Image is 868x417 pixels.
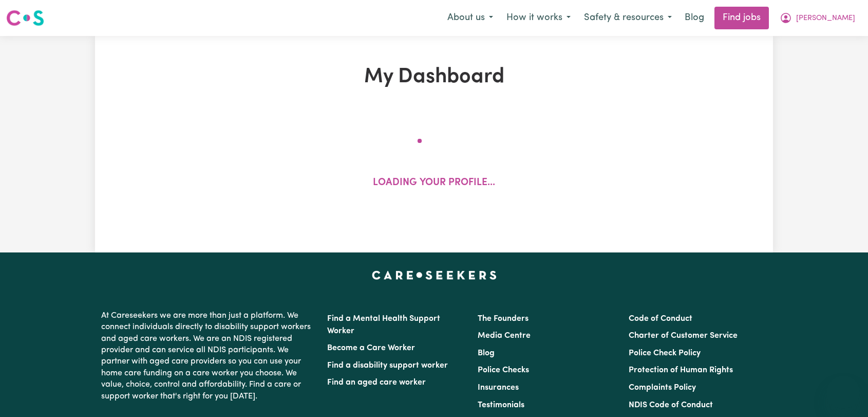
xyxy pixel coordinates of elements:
[478,332,531,340] a: Media Centre
[372,271,497,279] a: Careseekers home page
[478,384,519,392] a: Insurances
[327,344,415,352] a: Become a Care Worker
[629,401,713,409] a: NDIS Code of Conduct
[629,384,696,392] a: Complaints Policy
[478,349,495,357] a: Blog
[373,176,495,191] p: Loading your profile...
[796,13,855,24] span: [PERSON_NAME]
[629,366,733,374] a: Protection of Human Rights
[773,7,862,29] button: My Account
[214,65,654,89] h1: My Dashboard
[577,7,678,29] button: Safety & resources
[827,376,860,409] iframe: Button to launch messaging window
[500,7,577,29] button: How it works
[678,7,710,29] a: Blog
[478,401,524,409] a: Testimonials
[629,315,692,323] a: Code of Conduct
[6,9,44,27] img: Careseekers logo
[629,332,738,340] a: Charter of Customer Service
[478,366,529,374] a: Police Checks
[101,306,315,406] p: At Careseekers we are more than just a platform. We connect individuals directly to disability su...
[327,378,426,387] a: Find an aged care worker
[478,315,529,323] a: The Founders
[327,361,448,370] a: Find a disability support worker
[6,6,44,30] a: Careseekers logo
[327,315,440,335] a: Find a Mental Health Support Worker
[714,7,769,29] a: Find jobs
[629,349,701,357] a: Police Check Policy
[441,7,500,29] button: About us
